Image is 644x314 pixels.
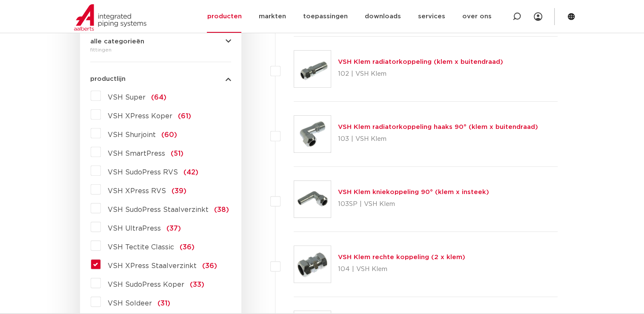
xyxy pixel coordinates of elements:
img: Thumbnail for VSH Klem kniekoppeling 90° (klem x insteek) [294,181,331,217]
span: (38) [214,206,229,213]
span: (31) [157,300,170,307]
span: VSH Tectite Classic [108,244,174,251]
p: 104 | VSH Klem [338,263,465,276]
span: VSH SudoPress RVS [108,169,178,176]
span: (51) [171,150,183,157]
span: (64) [151,94,166,101]
span: VSH Soldeer [108,300,152,307]
span: productlijn [90,76,126,82]
span: (37) [166,225,181,232]
p: 103SP | VSH Klem [338,197,489,211]
p: 103 | VSH Klem [338,132,538,146]
span: VSH SmartPress [108,150,165,157]
span: VSH XPress RVS [108,188,166,194]
a: VSH Klem kniekoppeling 90° (klem x insteek) [338,189,489,195]
span: VSH XPress Koper [108,113,172,120]
img: Thumbnail for VSH Klem radiatorkoppeling haaks 90° (klem x buitendraad) [294,116,331,152]
img: Thumbnail for VSH Klem radiatorkoppeling (klem x buitendraad) [294,51,331,87]
p: 102 | VSH Klem [338,67,503,81]
span: VSH SudoPress Koper [108,281,184,288]
button: alle categorieën [90,38,231,45]
span: (42) [183,169,198,176]
span: (60) [161,131,177,138]
span: (61) [178,113,191,120]
span: VSH Shurjoint [108,131,156,138]
button: productlijn [90,76,231,82]
span: alle categorieën [90,38,144,45]
div: fittingen [90,45,231,55]
a: VSH Klem radiatorkoppeling haaks 90° (klem x buitendraad) [338,124,538,130]
span: (33) [190,281,204,288]
a: VSH Klem radiatorkoppeling (klem x buitendraad) [338,59,503,65]
span: (36) [202,263,217,269]
span: (36) [180,244,195,251]
span: (39) [172,188,186,194]
span: VSH UltraPress [108,225,161,232]
span: VSH SudoPress Staalverzinkt [108,206,209,213]
img: Thumbnail for VSH Klem rechte koppeling (2 x klem) [294,246,331,283]
a: VSH Klem rechte koppeling (2 x klem) [338,254,465,260]
span: VSH XPress Staalverzinkt [108,263,197,269]
span: VSH Super [108,94,146,101]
